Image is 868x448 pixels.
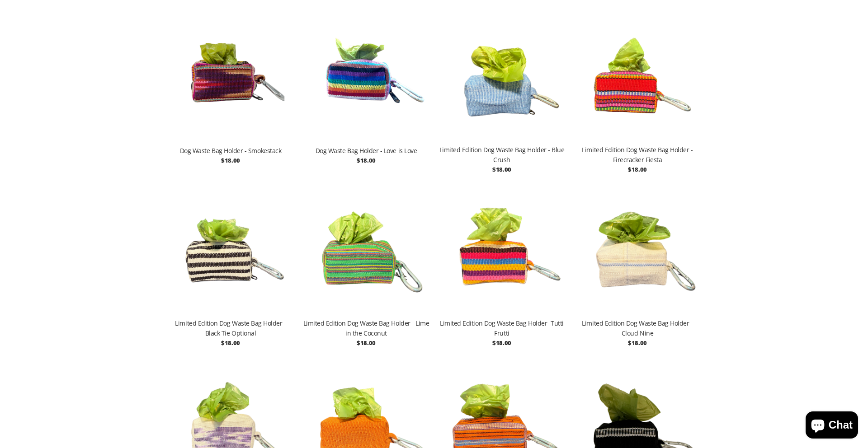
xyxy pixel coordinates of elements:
img: Limited Edition Dog Waste Bag Holder - Blue Crush [439,9,565,145]
a: Limited Edition Dog Waste Bag Holder - Firecracker Fiesta Limited Edition Dog Waste Bag Holder - ... [574,9,701,177]
span: Limited Edition Dog Waste Bag Holder - Firecracker Fiesta [574,145,701,165]
img: Limited Edition Dog Waste Bag Holder -Cloud Nine [574,183,701,318]
img: Limited Edition Dog Waste Bag Holder - Black Tie Optional [167,183,294,318]
a: Dog Waste Bag Holder - Love is Love Dog Waste Bag Holder - Love is Love $18.00 [303,9,429,168]
span: $18.00 [628,165,646,173]
a: Dog Waste Bag Holder - Smokestack Dog Waste Bag Holder - Smokestack $18.00 [167,9,294,168]
span: $18.00 [492,165,511,173]
span: $18.00 [492,339,511,347]
span: Limited Edition Dog Waste Bag Holder - Black Tie Optional [167,318,294,338]
img: Limited Edition Dog Waste Bag Holder - Lime in the Coconut [303,183,429,318]
span: Dog Waste Bag Holder - Smokestack [180,146,282,156]
span: $18.00 [221,156,240,164]
span: $18.00 [357,156,375,164]
span: Limited Edition Dog Waste Bag Holder - Lime in the Coconut [303,318,429,338]
inbox-online-store-chat: Shopify online store chat [803,411,861,441]
a: Limited Edition Dog Waste Bag Holder -Cloud Nine Limited Edition Dog Waste Bag Holder -Cloud Nine... [574,183,701,350]
a: Limited Edition Dog Waste Bag Holder - Lime in the Coconut Limited Edition Dog Waste Bag Holder -... [303,183,429,350]
span: Limited Edition Dog Waste Bag Holder -Tutti Frutti [439,318,565,338]
span: Limited Edition Dog Waste Bag Holder - Blue Crush [439,145,565,165]
span: Limited Edition Dog Waste Bag Holder -Cloud Nine [574,318,701,338]
a: Limited Edition Dog Waste Bag Holder - Black Tie Optional Limited Edition Dog Waste Bag Holder - ... [167,183,294,350]
span: Dog Waste Bag Holder - Love is Love [316,146,417,156]
span: $18.00 [628,339,646,347]
img: Dog Waste Bag Holder - Love is Love [303,9,429,145]
span: $18.00 [357,339,375,347]
a: Limited Edition Dog Waste Bag Holder -Tutti Frutti Limited Edition Dog Waste Bag Holder -Tutti Fr... [439,183,565,350]
img: Limited Edition Dog Waste Bag Holder -Tutti Frutti [439,183,565,318]
img: Limited Edition Dog Waste Bag Holder - Firecracker Fiesta [574,9,701,145]
span: $18.00 [221,339,240,347]
a: Limited Edition Dog Waste Bag Holder - Blue Crush Limited Edition Dog Waste Bag Holder - Blue Cru... [439,9,565,177]
img: Dog Waste Bag Holder - Smokestack [167,9,294,145]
